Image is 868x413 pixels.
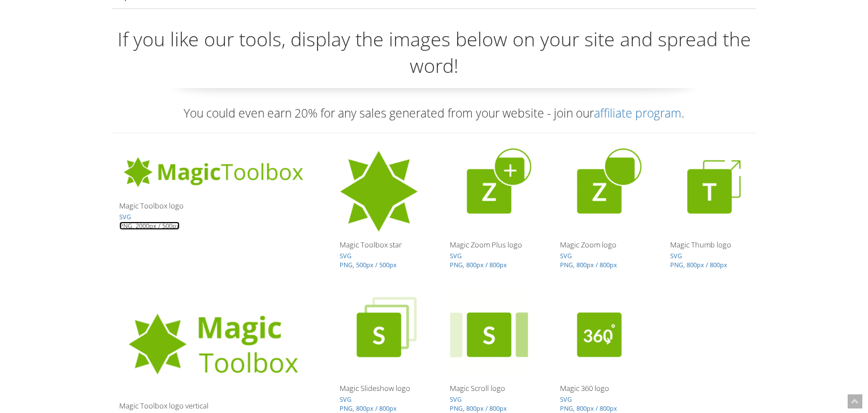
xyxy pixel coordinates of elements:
[340,384,418,392] h3: Magic Slideshow logo
[450,384,528,392] h3: Magic Scroll logo
[560,260,617,269] a: PNG, 800px / 800px
[114,147,313,197] img: Magic Toolbox logo
[560,384,639,392] h3: Magic 360 logo
[340,395,351,403] a: SVG
[340,260,397,269] a: PNG, 500px / 500px
[340,251,351,260] a: SVG
[119,402,308,410] h3: Magic Toolbox logo vertical
[335,290,423,379] img: Magic Slideshow logo
[445,290,533,379] img: Magic Scroll logo
[450,404,507,412] a: PNG, 800px / 800px
[560,404,617,412] a: PNG, 800px / 800px
[670,251,682,260] a: SVG
[450,241,528,249] h3: Magic Zoom Plus logo
[112,105,756,121] p: You could even earn 20% for any sales generated from your website - join our .
[119,221,180,230] a: PNG, 2000px / 500px
[555,290,644,379] img: Magic 360 logo
[450,251,462,260] a: SVG
[670,241,749,249] h3: Magic Thumb logo
[555,147,644,236] img: Magic Zoom logo
[560,395,572,403] a: SVG
[670,260,727,269] a: PNG, 800px / 800px
[340,404,397,412] a: PNG, 800px / 800px
[119,212,131,221] a: SVG
[340,241,418,249] h3: Magic Toolbox star
[119,202,308,210] h3: Magic Toolbox logo
[335,147,423,236] img: Magic Toolbox star
[445,147,533,236] img: Magic Zoom Plus logo
[560,241,639,249] h3: Magic Zoom logo
[450,395,462,403] a: SVG
[114,290,313,397] img: Magic Toolbox logo vertical
[112,26,756,88] p: If you like our tools, display the images below on your site and spread the word!
[560,251,572,260] a: SVG
[665,147,754,236] img: Magic Thumb logo
[450,260,507,269] a: PNG, 800px / 800px
[594,105,682,121] a: affiliate program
